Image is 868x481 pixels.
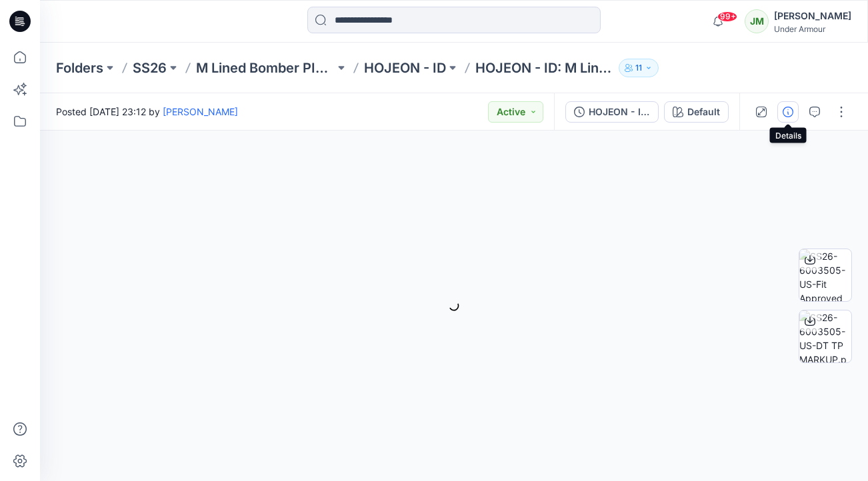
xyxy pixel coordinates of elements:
[475,59,614,77] p: HOJEON - ID: M Lined Bomber PIN, SS26
[687,105,720,119] div: Default
[745,9,769,33] div: JM
[664,101,729,123] button: Default
[133,59,167,77] a: SS26
[196,59,335,77] a: M Lined Bomber PIN (6003505)
[56,59,103,77] a: Folders
[777,101,799,123] button: Details
[163,106,238,117] a: [PERSON_NAME]
[364,59,446,77] a: HOJEON - ID
[565,101,659,123] button: HOJEON - ID: M Lined Bomber PIN, SS26
[589,105,650,119] div: HOJEON - ID: M Lined Bomber PIN, SS26
[619,59,659,77] button: 11
[799,249,851,301] img: SS26-6003505-US-Fit Approved Hold Sampling-010325.pdf
[635,61,642,75] p: 11
[799,310,851,362] img: SS26-6003505-US-DT TP MARKUP.pdf
[717,11,737,22] span: 99+
[56,105,238,119] span: Posted [DATE] 23:12 by
[774,8,851,24] div: [PERSON_NAME]
[774,24,851,34] div: Under Armour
